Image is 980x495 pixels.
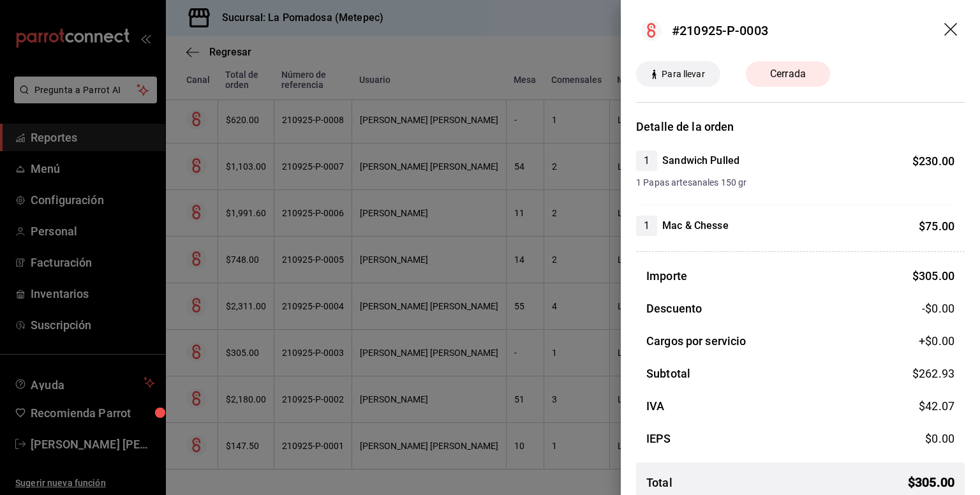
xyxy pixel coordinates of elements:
[646,430,671,447] h3: IEPS
[919,332,954,350] span: +$ 0.00
[944,23,960,38] button: drag
[912,154,954,168] span: $ 230.00
[912,269,954,283] span: $ 305.00
[762,66,813,82] span: Cerrada
[646,365,690,382] h3: Subtotal
[636,118,965,135] h3: Detalle de la orden
[919,399,954,413] span: $ 42.07
[646,300,702,317] h3: Descuento
[662,153,739,168] h4: Sandwich Pulled
[646,474,672,491] h3: Total
[646,332,746,350] h3: Cargos por servicio
[646,397,664,415] h3: IVA
[912,367,954,380] span: $ 262.93
[919,219,954,233] span: $ 75.00
[925,432,954,445] span: $ 0.00
[922,300,954,317] span: -$0.00
[646,267,687,284] h3: Importe
[908,473,954,492] span: $ 305.00
[672,21,768,40] div: #210925-P-0003
[636,153,657,168] span: 1
[636,218,657,233] span: 1
[636,176,954,189] span: 1 Papas artesanales 150 gr
[657,68,709,81] span: Para llevar
[662,218,729,233] h4: Mac & Chesse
